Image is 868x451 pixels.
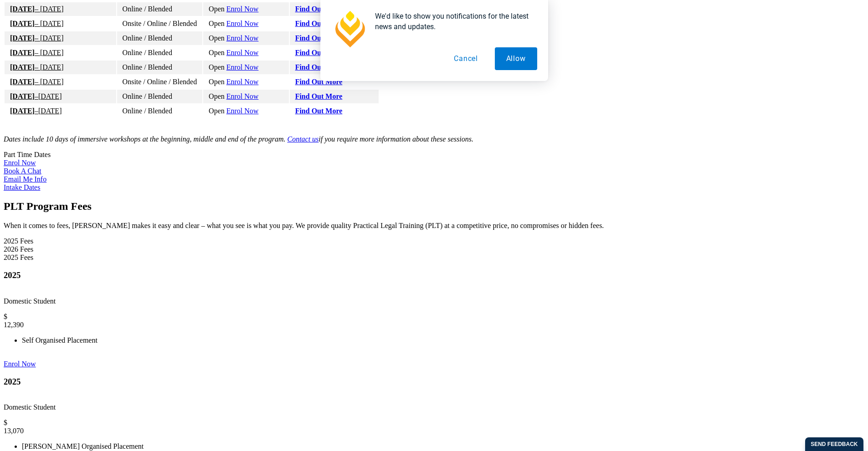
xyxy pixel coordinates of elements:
[368,11,537,32] div: We'd like to show you notifications for the latest news and updates.
[123,92,172,100] span: Online / Blended
[226,78,259,86] a: Enrol Now
[295,92,343,100] a: Find Out More
[10,78,63,86] a: [DATE]– [DATE]
[226,92,259,100] a: Enrol Now
[226,107,259,115] a: Enrol Now
[4,253,864,262] div: 2025 Fees
[4,135,285,143] i: Dates include 10 days of immersive workshops at the beginning, middle and end of the program.
[4,222,864,230] p: When it comes to fees, [PERSON_NAME] makes it easy and clear – what you see is what you pay. We p...
[4,183,40,191] a: Intake Dates
[209,107,225,115] span: Open
[10,92,35,100] strong: [DATE]
[123,78,197,86] span: Onsite / Online / Blended
[4,151,864,159] div: Part Time Dates
[442,47,489,70] button: Cancel
[4,270,864,280] h3: 2025
[4,126,864,143] p: if you require more information about these sessions.
[4,321,24,329] span: 12,390
[331,11,368,47] img: notification icon
[495,47,537,70] button: Allow
[10,107,35,115] strong: [DATE]
[295,107,343,115] a: Find Out More
[10,78,35,86] strong: [DATE]
[4,419,7,426] span: $
[4,175,46,183] a: Email Me Info
[22,442,864,451] div: [PERSON_NAME] Organised Placement
[4,313,7,320] span: $
[4,200,864,213] h2: PLT Program Fees
[4,427,24,435] span: 13,070
[4,377,864,387] h3: 2025
[22,336,864,345] div: Self Organised Placement
[4,245,864,253] div: 2026 Fees
[123,107,172,115] span: Online / Blended
[4,167,41,175] a: Book A Chat
[10,92,62,100] a: [DATE]–[DATE]
[4,159,36,167] a: Enrol Now
[4,237,864,245] div: 2025 Fees
[10,107,62,115] a: [DATE]–[DATE]
[295,78,343,86] a: Find Out More
[38,92,62,100] span: [DATE]
[38,107,62,115] span: [DATE]
[287,135,318,143] a: Contact us
[209,78,225,86] span: Open
[209,92,225,100] span: Open
[4,360,36,368] a: Enrol Now
[4,403,56,411] span: Domestic Student
[4,297,56,305] span: Domestic Student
